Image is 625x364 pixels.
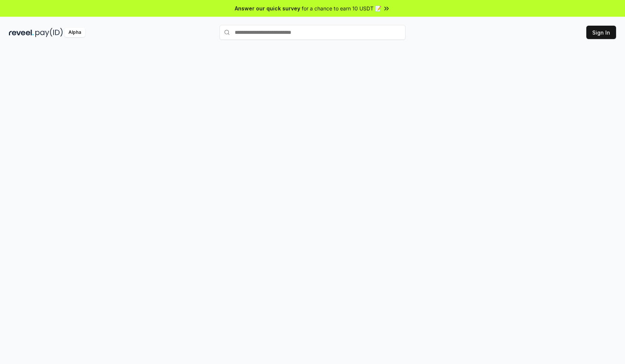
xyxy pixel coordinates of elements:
[302,4,381,12] span: for a chance to earn 10 USDT 📝
[586,26,616,39] button: Sign In
[235,4,300,12] span: Answer our quick survey
[64,28,85,37] div: Alpha
[9,28,34,37] img: reveel_dark
[35,28,63,37] img: pay_id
